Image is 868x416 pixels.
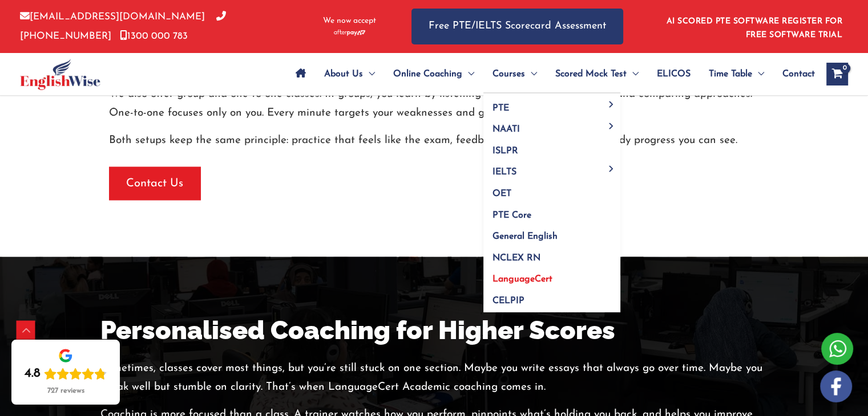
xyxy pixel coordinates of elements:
span: Menu Toggle [605,101,618,108]
a: [PHONE_NUMBER] [20,12,226,40]
a: CoursesMenu Toggle [483,54,546,94]
a: General English [483,222,620,244]
span: Menu Toggle [525,54,537,94]
span: LanguageCert [492,275,552,284]
span: Menu Toggle [462,54,474,94]
span: Menu Toggle [363,54,375,94]
span: Contact Us [126,176,183,191]
span: Scored Mock Test [555,54,627,94]
span: About Us [324,54,363,94]
div: 4.8 [25,366,41,382]
span: Contact [782,54,815,94]
img: white-facebook.png [820,370,852,402]
span: PTE Core [492,211,531,220]
span: Courses [492,54,525,94]
a: View Shopping Cart, empty [826,63,848,85]
span: Online Coaching [393,54,462,94]
button: Contact Us [109,167,200,200]
div: Rating: 4.8 out of 5 [25,366,107,382]
span: NAATI [492,125,520,134]
img: cropped-ew-logo [20,59,100,90]
a: Contact [773,54,815,94]
span: Time Table [709,54,752,94]
a: About UsMenu Toggle [315,54,384,94]
p: Both setups keep the same principle: practice that feels like the exam, feedback that’s specific,... [109,131,760,150]
a: PTE Core [483,201,620,222]
img: Afterpay-Logo [334,30,365,36]
span: Menu Toggle [605,165,618,172]
nav: Site Navigation: Main Menu [286,54,815,94]
span: NCLEX RN [492,254,540,263]
span: Menu Toggle [752,54,764,94]
a: Free PTE/IELTS Scorecard Assessment [411,9,623,44]
a: OET [483,180,620,201]
a: PTEMenu Toggle [483,93,620,115]
a: CELPIP [483,286,620,312]
a: IELTSMenu Toggle [483,158,620,180]
span: Menu Toggle [605,123,618,129]
span: ISLPR [492,146,518,156]
a: Scored Mock TestMenu Toggle [546,54,648,94]
a: ELICOS [648,54,700,94]
aside: Header Widget 1 [660,8,848,45]
p: Sometimes, classes cover most things, but you’re still stuck on one section. Maybe you write essa... [100,359,768,397]
span: OET [492,189,511,198]
span: General English [492,232,558,241]
span: IELTS [492,168,516,177]
div: 727 reviews [47,386,84,395]
a: NAATIMenu Toggle [483,115,620,137]
span: ELICOS [657,54,691,94]
span: CELPIP [492,296,524,305]
a: Online CoachingMenu Toggle [384,54,483,94]
a: [EMAIL_ADDRESS][DOMAIN_NAME] [20,12,205,22]
span: PTE [492,104,509,113]
a: ISLPR [483,136,620,158]
a: LanguageCert [483,265,620,287]
a: AI SCORED PTE SOFTWARE REGISTER FOR FREE SOFTWARE TRIAL [667,17,843,39]
span: We now accept [323,15,376,27]
a: NCLEX RN [483,243,620,265]
p: We also offer group and one-to-one classes. In groups, you learn by listening to others, seeing m... [109,85,760,123]
span: Menu Toggle [627,54,639,94]
a: 1300 000 783 [120,31,188,41]
h2: Personalised Coaching for Higher Scores [100,314,768,348]
a: Time TableMenu Toggle [700,54,773,94]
